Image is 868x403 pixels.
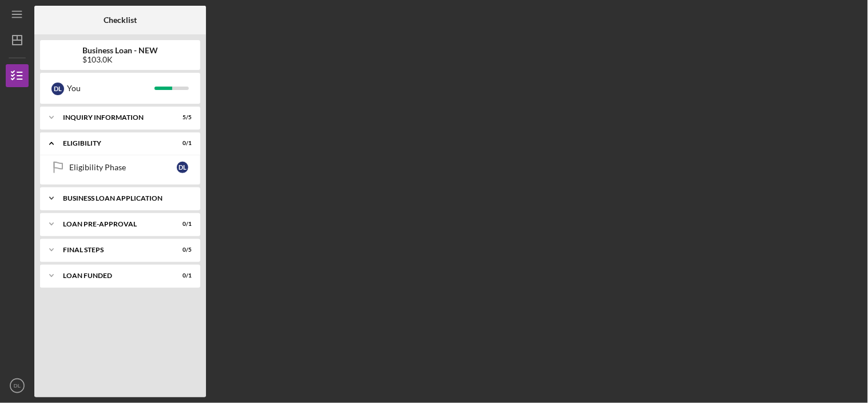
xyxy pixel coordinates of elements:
button: DL [6,374,29,397]
div: 0 / 1 [171,140,192,147]
a: Eligibility PhaseDL [46,156,195,179]
div: D L [51,83,64,95]
b: Business Loan - NEW [82,46,158,55]
div: 0 / 1 [171,221,192,228]
div: You [67,79,154,98]
div: 0 / 1 [171,272,192,279]
div: BUSINESS LOAN APPLICATION [63,195,186,202]
div: D L [177,162,188,173]
div: LOAN PRE-APPROVAL [63,221,163,228]
div: $103.0K [82,55,158,64]
div: ELIGIBILITY [63,140,163,147]
b: Checklist [104,15,137,25]
div: INQUIRY INFORMATION [63,114,163,121]
div: LOAN FUNDED [63,272,163,279]
div: 5 / 5 [171,114,192,121]
div: FINAL STEPS [63,247,163,253]
div: Eligibility Phase [69,163,177,172]
div: 0 / 5 [171,247,192,253]
text: DL [14,383,21,389]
